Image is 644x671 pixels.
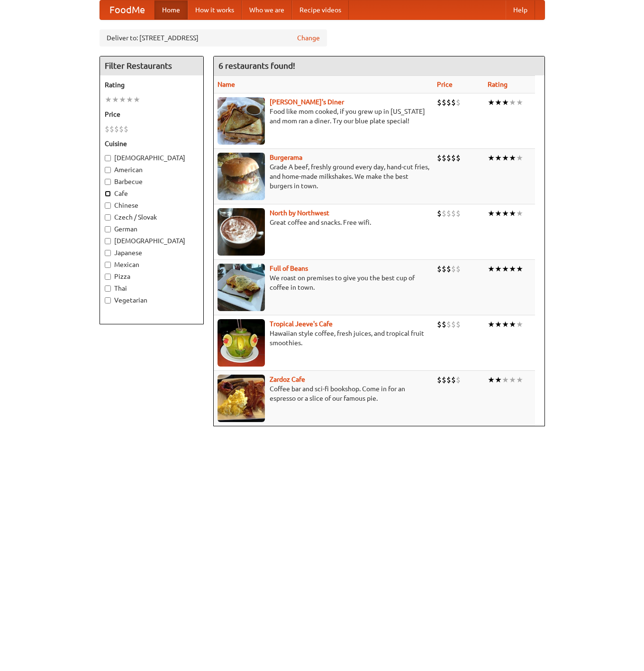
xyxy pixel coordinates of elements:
[451,319,456,330] li: $
[218,375,265,422] img: zardoz.jpg
[516,375,523,385] li: ★
[105,80,199,90] h5: Rating
[218,97,265,145] img: sallys.jpg
[105,202,111,209] input: Chinese
[105,177,199,186] label: Barbecue
[100,56,203,75] h4: Filter Restaurants
[488,319,495,330] li: ★
[105,297,111,303] input: Vegetarian
[105,272,199,281] label: Pizza
[105,189,199,198] label: Cafe
[270,209,329,217] a: North by Northwest
[488,375,495,385] li: ★
[495,319,502,330] li: ★
[516,97,523,108] li: ★
[509,375,516,385] li: ★
[456,97,461,108] li: $
[218,208,265,256] img: north.jpg
[495,97,502,108] li: ★
[437,264,442,274] li: $
[105,139,199,148] h5: Cuisine
[509,153,516,163] li: ★
[488,153,495,163] li: ★
[516,153,523,163] li: ★
[105,201,199,210] label: Chinese
[495,153,502,163] li: ★
[270,154,302,161] b: Burgerama
[437,208,442,219] li: $
[105,260,199,269] label: Mexican
[105,274,111,280] input: Pizza
[105,285,111,292] input: Thai
[105,238,111,244] input: [DEMOGRAPHIC_DATA]
[105,236,199,246] label: [DEMOGRAPHIC_DATA]
[442,319,446,330] li: $
[502,97,509,108] li: ★
[502,208,509,219] li: ★
[442,375,446,385] li: $
[154,0,188,19] a: Home
[509,264,516,274] li: ★
[488,81,508,88] a: Rating
[105,295,199,305] label: Vegetarian
[105,262,111,268] input: Mexican
[270,320,333,328] b: Tropical Jeeve's Cafe
[442,153,446,163] li: $
[509,319,516,330] li: ★
[495,264,502,274] li: ★
[442,208,446,219] li: $
[112,94,119,105] li: ★
[218,384,429,403] p: Coffee bar and sci-fi bookshop. Come in for an espresso or a slice of our famous pie.
[297,33,320,43] a: Change
[105,224,199,234] label: German
[105,248,199,257] label: Japanese
[456,264,461,274] li: $
[105,153,199,163] label: [DEMOGRAPHIC_DATA]
[105,191,111,197] input: Cafe
[270,98,344,106] a: [PERSON_NAME]'s Diner
[446,97,451,108] li: $
[437,97,442,108] li: $
[516,208,523,219] li: ★
[105,214,111,221] input: Czech / Slovak
[516,319,523,330] li: ★
[270,376,305,383] a: Zardoz Cafe
[437,153,442,163] li: $
[502,319,509,330] li: ★
[105,155,111,161] input: [DEMOGRAPHIC_DATA]
[218,264,265,311] img: beans.jpg
[105,110,199,119] h5: Price
[119,124,124,134] li: $
[218,329,429,348] p: Hawaiian style coffee, fresh juices, and tropical fruit smoothies.
[218,61,295,70] ng-pluralize: 6 restaurants found!
[488,208,495,219] li: ★
[270,265,308,272] a: Full of Beans
[446,375,451,385] li: $
[451,97,456,108] li: $
[506,0,535,19] a: Help
[242,0,292,19] a: Who we are
[451,208,456,219] li: $
[105,167,111,173] input: American
[124,124,128,134] li: $
[502,153,509,163] li: ★
[451,375,456,385] li: $
[456,319,461,330] li: $
[437,319,442,330] li: $
[105,250,111,256] input: Japanese
[105,212,199,222] label: Czech / Slovak
[509,208,516,219] li: ★
[446,319,451,330] li: $
[442,97,446,108] li: $
[105,226,111,232] input: German
[188,0,242,19] a: How it works
[114,124,119,134] li: $
[105,284,199,293] label: Thai
[516,264,523,274] li: ★
[218,162,429,191] p: Grade A beef, freshly ground every day, hand-cut fries, and home-made milkshakes. We make the bes...
[456,208,461,219] li: $
[488,264,495,274] li: ★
